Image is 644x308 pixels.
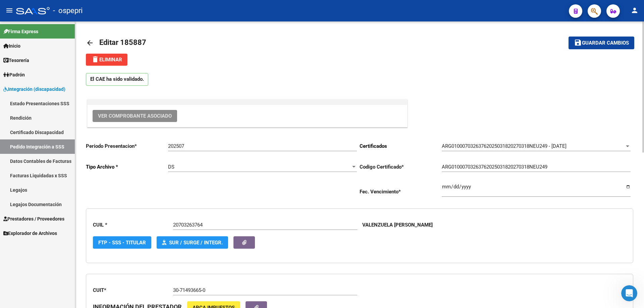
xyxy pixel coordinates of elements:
[574,39,582,47] mat-icon: save
[93,110,177,122] button: Ver Comprobante Asociado
[360,163,442,171] p: Codigo Certificado
[98,240,146,246] span: FTP - SSS - Titular
[569,37,634,49] button: Guardar cambios
[99,38,146,47] span: Editar 185887
[53,3,83,18] span: - ospepri
[621,285,637,301] iframe: Intercom live chat
[360,142,442,150] p: Certificados
[3,71,25,78] span: Padrón
[442,143,567,149] span: ARG01000703263762025031820270318NEU249 - [DATE]
[86,73,148,86] p: El CAE ha sido validado.
[3,215,64,223] span: Prestadores / Proveedores
[3,230,57,237] span: Explorador de Archivos
[98,113,172,119] span: Ver Comprobante Asociado
[86,54,127,66] button: Eliminar
[86,142,168,150] p: Periodo Presentacion
[93,221,173,229] p: CUIL *
[582,40,629,46] span: Guardar cambios
[86,39,94,47] mat-icon: arrow_back
[631,6,639,14] mat-icon: person
[360,188,442,195] p: Fec. Vencimiento
[93,236,151,249] button: FTP - SSS - Titular
[157,236,228,249] button: SUR / SURGE / INTEGR.
[168,164,174,170] span: DS
[169,240,223,246] span: SUR / SURGE / INTEGR.
[91,57,122,63] span: Eliminar
[3,85,65,93] span: Integración (discapacidad)
[93,287,173,294] p: CUIT
[3,42,20,50] span: Inicio
[86,163,168,171] p: Tipo Archivo *
[91,55,99,63] mat-icon: delete
[3,57,29,64] span: Tesorería
[3,28,38,35] span: Firma Express
[5,6,13,14] mat-icon: menu
[362,221,433,229] p: VALENZUELA [PERSON_NAME]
